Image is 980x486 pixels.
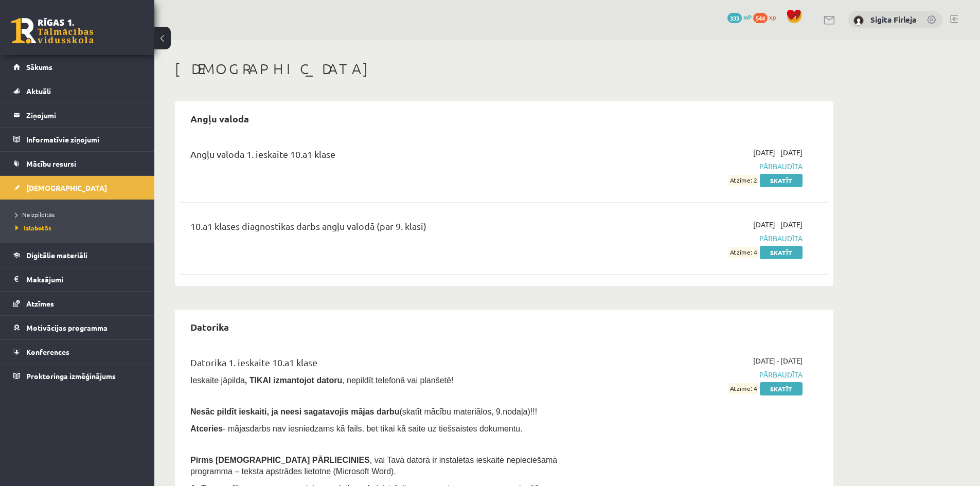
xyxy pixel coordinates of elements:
[743,13,752,21] span: mP
[13,176,141,200] a: [DEMOGRAPHIC_DATA]
[728,383,758,394] span: Atzīme: 4
[26,299,54,308] span: Atzīmes
[13,103,141,127] a: Ziņojumi
[609,233,803,244] span: Pārbaudīta
[11,18,94,44] a: Rīgas 1. Tālmācības vidusskola
[727,13,752,21] a: 333 mP
[728,247,758,258] span: Atzīme: 4
[753,219,803,230] span: [DATE] - [DATE]
[760,382,803,395] a: Skatīt
[609,161,803,172] span: Pārbaudīta
[609,369,803,380] span: Pārbaudīta
[26,128,141,151] legend: Informatīvie ziņojumi
[26,371,116,381] span: Proktoringa izmēģinājums
[175,60,833,78] h1: [DEMOGRAPHIC_DATA]
[190,456,557,476] span: , vai Tavā datorā ir instalētas ieskaitē nepieciešamā programma – teksta apstrādes lietotne (Micr...
[13,340,141,364] a: Konferences
[26,323,108,332] span: Motivācijas programma
[15,224,51,232] span: Izlabotās
[399,407,537,416] span: (skatīt mācību materiālos, 9.nodaļa)!!!
[15,223,144,232] a: Izlabotās
[753,13,781,21] a: 544 xp
[769,13,776,21] span: xp
[190,424,523,433] span: - mājasdarbs nav iesniedzams kā fails, bet tikai kā saite uz tiešsaistes dokumentu.
[26,250,87,260] span: Digitālie materiāli
[245,376,342,385] b: , TIKAI izmantojot datoru
[13,364,141,388] a: Proktoringa izmēģinājums
[13,292,141,315] a: Atzīmes
[753,147,803,158] span: [DATE] - [DATE]
[13,79,141,103] a: Aktuāli
[760,246,803,259] a: Skatīt
[13,152,141,175] a: Mācību resursi
[728,175,758,186] span: Atzīme: 2
[180,106,259,131] h2: Angļu valoda
[26,86,51,96] span: Aktuāli
[26,347,69,356] span: Konferences
[190,355,593,374] div: Datorika 1. ieskaite 10.a1 klase
[190,219,593,238] div: 10.a1 klases diagnostikas darbs angļu valodā (par 9. klasi)
[13,128,141,151] a: Informatīvie ziņojumi
[13,243,141,267] a: Digitālie materiāli
[26,159,76,168] span: Mācību resursi
[26,183,107,192] span: [DEMOGRAPHIC_DATA]
[190,407,399,416] span: Nesāc pildīt ieskaiti, ja neesi sagatavojis mājas darbu
[190,147,593,166] div: Angļu valoda 1. ieskaite 10.a1 klase
[190,376,453,385] span: Ieskaite jāpilda , nepildīt telefonā vai planšetē!
[853,15,864,26] img: Sigita Firleja
[870,14,916,25] a: Sigita Firleja
[727,13,742,23] span: 333
[753,13,768,23] span: 544
[13,267,141,291] a: Maksājumi
[26,267,141,291] legend: Maksājumi
[13,55,141,79] a: Sākums
[180,315,239,339] h2: Datorika
[190,456,370,464] span: Pirms [DEMOGRAPHIC_DATA] PĀRLIECINIES
[753,355,803,366] span: [DATE] - [DATE]
[15,210,55,219] span: Neizpildītās
[15,210,144,219] a: Neizpildītās
[190,424,223,433] b: Atceries
[760,174,803,187] a: Skatīt
[13,316,141,339] a: Motivācijas programma
[26,103,141,127] legend: Ziņojumi
[26,62,52,71] span: Sākums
